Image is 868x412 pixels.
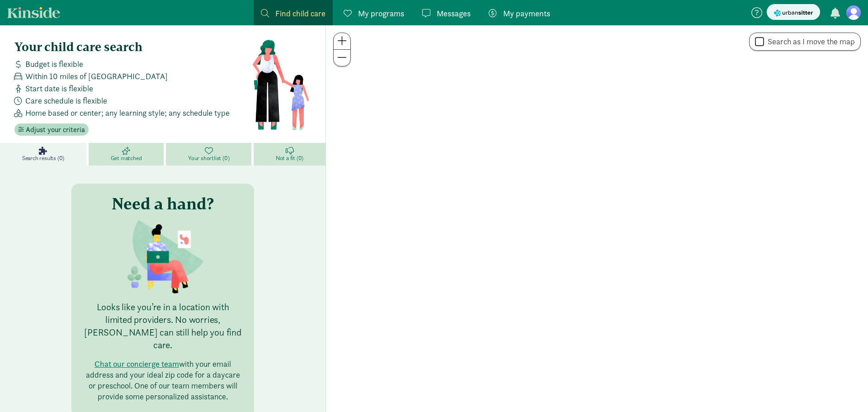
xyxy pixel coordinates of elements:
[7,7,60,18] a: Kinside
[25,58,83,70] span: Budget is flexible
[774,8,813,18] img: urbansitter_logo_small.svg
[82,359,243,402] p: with your email address and your ideal zip code for a daycare or preschool. One of our team membe...
[254,143,325,166] a: Not a fit (0)
[166,143,254,166] a: Your shortlist (0)
[503,7,550,19] span: My payments
[14,40,252,54] h4: Your child care search
[26,124,85,135] span: Adjust your criteria
[25,107,230,119] span: Home based or center; any learning style; any schedule type
[188,155,229,162] span: Your shortlist (0)
[358,7,404,19] span: My programs
[25,70,168,82] span: Within 10 miles of [GEOGRAPHIC_DATA]
[275,7,325,19] span: Find child care
[764,36,855,47] label: Search as I move the map
[82,301,243,351] p: Looks like you’re in a location with limited providers. No worries, [PERSON_NAME] can still help ...
[14,123,89,136] button: Adjust your criteria
[22,155,64,162] span: Search results (0)
[25,95,107,107] span: Care schedule is flexible
[111,155,142,162] span: Get matched
[276,155,303,162] span: Not a fit (0)
[94,359,179,369] button: Chat our concierge team
[437,7,471,19] span: Messages
[89,143,166,166] a: Get matched
[112,194,214,213] h3: Need a hand?
[25,82,93,95] span: Start date is flexible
